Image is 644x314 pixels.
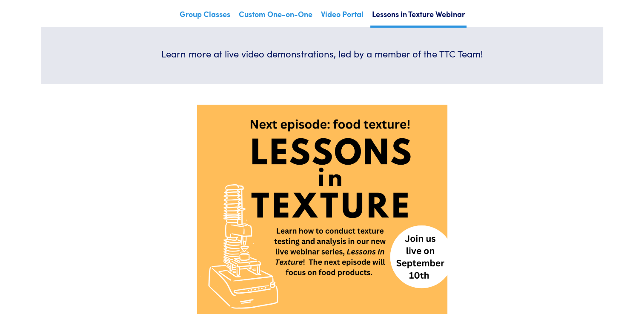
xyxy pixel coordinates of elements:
[154,47,491,60] h6: Learn more at live video demonstrations, led by a member of the TTC Team!
[370,7,467,28] a: Lessons in Texture Webinar
[237,7,314,26] a: Custom One-on-One
[319,7,365,26] a: Video Portal
[178,7,232,26] a: Group Classes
